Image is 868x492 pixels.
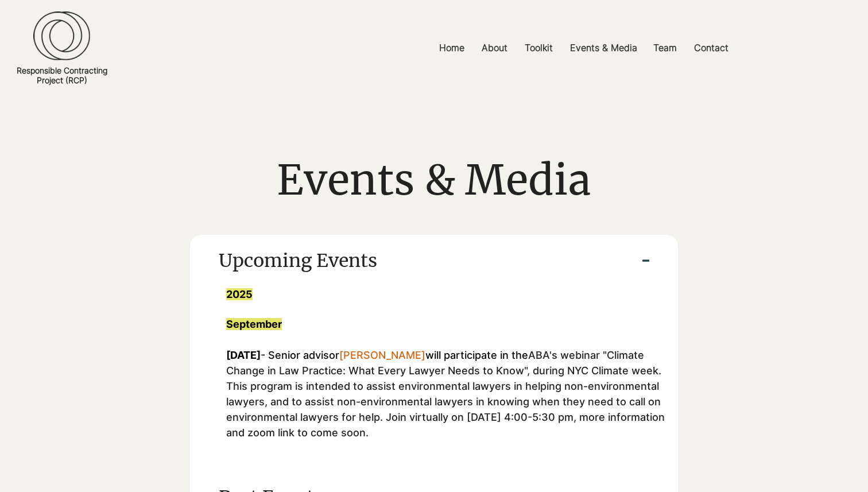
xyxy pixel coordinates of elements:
span: September [226,318,282,330]
p: Team [648,35,683,61]
p: Toolkit [519,35,559,61]
a: Events & Media [561,35,645,61]
span: will participate in the [425,349,528,361]
span: - Senior advisor [261,349,339,361]
span: [DATE] [226,349,261,361]
p: About [476,35,513,61]
a: Climate Change in Law Practice: What Every Lawyer Needs to Know", during NYC Climate week. This p... [226,349,665,439]
p: Home [433,35,470,61]
span: Upcoming Events [219,246,614,276]
nav: Site [299,35,868,61]
a: Responsible ContractingProject (RCP) [17,65,107,85]
a: About [473,35,516,61]
a: [PERSON_NAME] [339,349,425,361]
a: Contact [685,35,737,61]
a: Home [431,35,473,61]
span: Events & Media [277,154,591,206]
button: Upcoming Events [190,235,678,287]
div: Upcoming Events [190,287,678,471]
a: Team [645,35,685,61]
a: Toolkit [516,35,561,61]
span: 2025 [226,288,253,300]
p: Events & Media [564,35,643,61]
span: ABA's webinar " [226,349,665,439]
p: Contact [688,35,734,61]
